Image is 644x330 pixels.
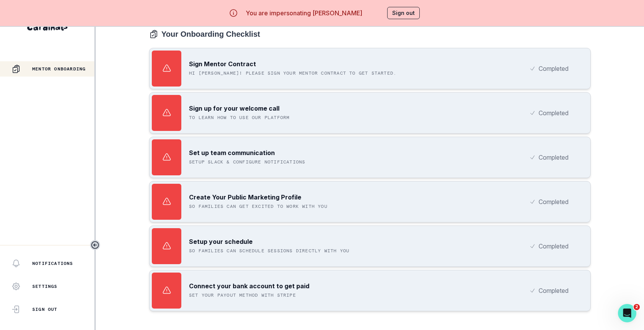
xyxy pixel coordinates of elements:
iframe: Intercom live chat [618,304,636,322]
p: Setup your schedule [189,237,253,246]
span: 2 [634,304,640,310]
p: Completed [539,108,568,118]
p: Notifications [32,260,73,266]
button: Sign out [387,7,420,19]
p: Sign Mentor Contract [189,59,256,69]
p: Sign up for your welcome call [189,104,279,113]
p: Setup Slack & Configure Notifications [189,159,305,165]
p: Connect your bank account to get paid [189,281,309,291]
p: Completed [539,153,568,162]
p: Completed [539,64,568,73]
p: Set up team communication [189,148,275,157]
p: Set your payout method with Stripe [189,292,296,298]
p: You are impersonating [PERSON_NAME] [246,8,362,18]
p: Hi [PERSON_NAME]! Please sign your mentor contract to get started. [189,70,396,76]
p: Completed [539,197,568,206]
p: Completed [539,286,568,295]
p: SO FAMILIES CAN GET EXCITED TO WORK WITH YOU [189,203,327,209]
p: SO FAMILIES CAN SCHEDULE SESSIONS DIRECTLY WITH YOU [189,248,349,254]
p: Sign Out [32,306,58,312]
h2: Your Onboarding Checklist [161,29,260,39]
button: Toggle sidebar [90,240,100,250]
p: Create Your Public Marketing Profile [189,193,301,202]
p: To learn how to use our platform [189,114,289,121]
p: Completed [539,242,568,251]
p: Mentor Onboarding [32,66,85,72]
p: Settings [32,283,58,289]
